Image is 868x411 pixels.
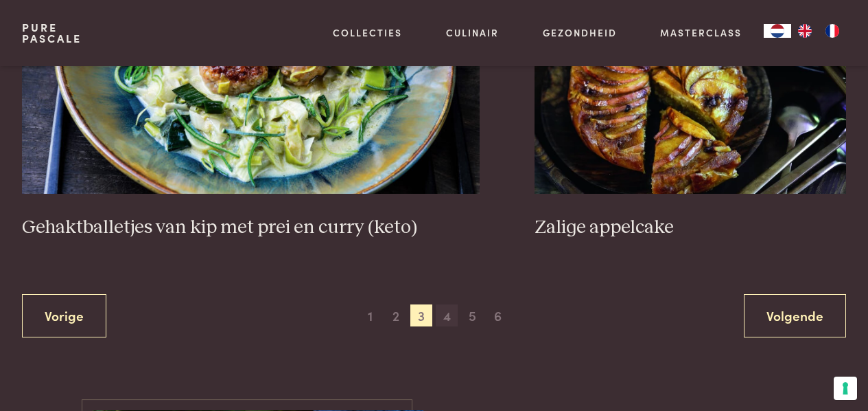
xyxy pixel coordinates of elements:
[446,25,499,40] a: Culinair
[660,25,742,40] a: Masterclass
[819,24,846,38] a: FR
[385,304,407,326] span: 2
[360,304,382,326] span: 1
[22,294,106,337] a: Vorige
[791,24,819,38] a: EN
[834,377,857,400] button: Uw voorkeuren voor toestemming voor trackingtechnologieën
[333,25,402,40] a: Collecties
[487,304,509,326] span: 6
[535,216,846,240] h3: Zalige appelcake
[410,304,432,326] span: 3
[764,24,846,38] aside: Language selected: Nederlands
[764,24,791,38] a: NL
[436,304,458,326] span: 4
[764,24,791,38] div: Language
[22,22,82,44] a: PurePascale
[461,304,483,326] span: 5
[791,24,846,38] ul: Language list
[543,25,617,40] a: Gezondheid
[744,294,846,337] a: Volgende
[22,216,480,240] h3: Gehaktballetjes van kip met prei en curry (keto)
